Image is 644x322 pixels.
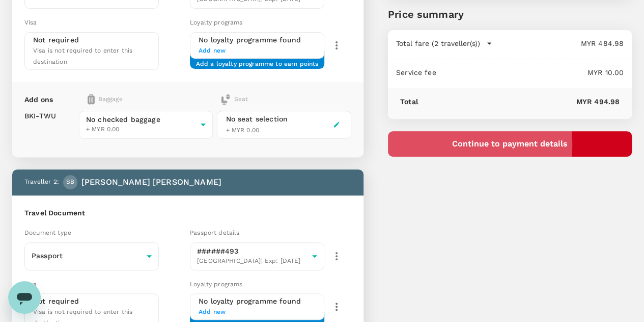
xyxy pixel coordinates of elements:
[190,281,242,288] span: Loyalty programs
[24,19,37,26] span: Visa
[388,131,632,157] button: Continue to payment details
[220,94,231,105] img: baggage-icon
[199,307,316,317] span: Add new
[199,46,316,56] span: Add new
[190,239,324,274] div: ######493[GEOGRAPHIC_DATA]| Exp: [DATE]
[24,281,37,288] span: Visa
[190,19,242,26] span: Loyalty programs
[8,281,41,314] iframe: Button to launch messaging window
[88,94,95,105] img: baggage-icon
[388,7,632,22] p: Price summary
[24,177,59,187] p: Traveller 2 :
[199,35,316,46] h6: No loyalty programme found
[396,38,480,48] p: Total fare (2 traveller(s))
[32,251,143,261] p: Passport
[86,114,197,125] span: No checked baggage
[196,320,319,322] span: Add a loyalty programme to earn points
[81,176,221,188] p: [PERSON_NAME] [PERSON_NAME]
[24,208,351,219] h6: Travel Document
[88,94,186,105] div: Baggage
[24,94,53,105] p: Add ons
[33,296,79,306] p: Not required
[197,256,308,266] span: [GEOGRAPHIC_DATA] | Exp: [DATE]
[33,35,79,45] p: Not required
[196,59,319,61] span: Add a loyalty programme to earn points
[24,229,71,236] span: Document type
[220,94,248,105] div: Seat
[66,177,74,187] span: SB
[418,96,620,107] p: MYR 494.98
[190,229,239,236] span: Passport details
[396,38,492,48] button: Total fare (2 traveller(s))
[24,243,159,269] div: Passport
[436,67,624,78] p: MYR 10.00
[492,38,624,48] p: MYR 484.98
[33,47,132,65] span: Visa is not required to enter this destination
[396,67,436,78] p: Service fee
[199,296,316,307] h6: No loyalty programme found
[197,246,308,256] p: ######493
[86,125,197,135] span: + MYR 0.00
[226,127,259,134] span: + MYR 0.00
[400,96,418,107] p: Total
[24,111,56,121] p: BKI - TWU
[79,110,213,139] div: No checked baggage+ MYR 0.00
[226,114,288,125] div: No seat selection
